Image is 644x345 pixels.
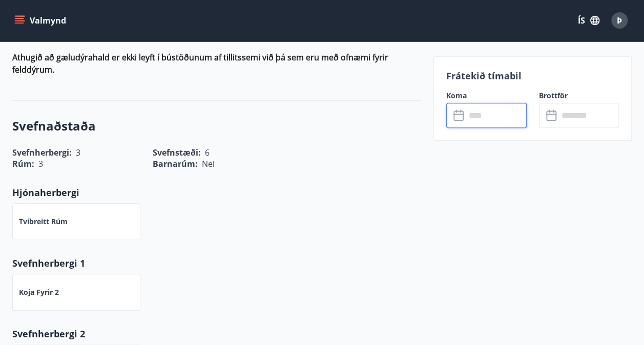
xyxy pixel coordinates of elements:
button: Þ [607,8,632,33]
p: Svefnherbergi 1 [12,256,421,270]
strong: Athugið að gæludýrahald er ekki leyft í bústöðunum af tillitssemi við þá sem eru með ofnæmi fyrir... [12,52,388,75]
p: Koja fyrir 2 [19,287,59,297]
span: Nei [202,158,215,169]
p: Frátekið tímabil [446,69,619,82]
span: Rúm : [12,158,34,169]
button: menu [12,11,70,30]
span: 3 [38,158,43,169]
label: Koma [446,91,527,101]
span: Þ [617,15,622,26]
button: ÍS [572,11,605,30]
p: Hjónaherbergi [12,186,421,199]
span: Barnarúm : [153,158,198,169]
label: Brottför [539,91,619,101]
p: Tvíbreitt rúm [19,217,68,227]
h3: Svefnaðstaða [12,117,421,135]
p: Svefnherbergi 2 [12,327,421,340]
